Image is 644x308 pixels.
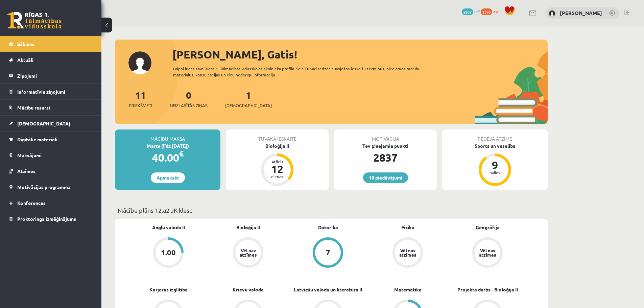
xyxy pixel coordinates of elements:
div: Bioloģija II [226,142,329,149]
span: 1396 [481,8,492,15]
span: mP [474,8,480,14]
span: Digitālie materiāli [17,136,57,142]
span: Atzīmes [17,168,35,174]
a: Projekta darbs - Bioloģija II [457,286,518,293]
div: 40.00 [115,149,220,166]
div: Vēl nav atzīmes [239,248,258,257]
a: Vēl nav atzīmes [208,237,288,269]
a: Latviešu valoda un literatūra II [294,286,362,293]
a: Ģeogrāfija [476,224,500,231]
span: € [179,149,184,159]
a: Atzīmes [9,163,93,179]
div: balles [485,170,505,174]
a: [PERSON_NAME] [560,9,602,16]
a: 1396 xp [481,8,501,14]
span: Motivācijas programma [17,184,71,190]
a: Proktoringa izmēģinājums [9,211,93,227]
div: dienas [267,174,287,179]
a: Fizika [401,224,414,231]
span: Konferences [17,200,46,206]
span: 2837 [462,8,473,15]
a: Sākums [9,36,93,52]
a: Konferences [9,195,93,211]
a: 1[DEMOGRAPHIC_DATA] [225,89,272,109]
div: Laipni lūgts savā Rīgas 1. Tālmācības vidusskolas skolnieka profilā. Šeit Tu vari redzēt tuvojošo... [173,66,433,78]
a: Digitālie materiāli [9,132,93,147]
a: Motivācijas programma [9,179,93,195]
a: 0Neizlasītās ziņas [170,89,208,109]
span: Sākums [17,41,34,47]
div: 7 [326,249,330,256]
a: Rīgas 1. Tālmācības vidusskola [7,12,62,29]
a: 11Priekšmeti [129,89,152,109]
a: [DEMOGRAPHIC_DATA] [9,116,93,131]
div: Vēl nav atzīmes [398,248,417,257]
a: Bioloģija II Atlicis 12 dienas [226,142,329,187]
a: Vēl nav atzīmes [448,237,527,269]
div: 2837 [334,149,437,166]
a: Ziņojumi [9,68,93,84]
a: 1.00 [128,237,208,269]
a: Angļu valoda II [152,224,185,231]
a: Mācību resursi [9,100,93,115]
legend: Maksājumi [17,147,93,163]
span: Mācību resursi [17,104,50,111]
div: Pēdējā atzīme [442,129,548,142]
a: 2837 mP [462,8,480,14]
a: Karjeras izglītība [149,286,188,293]
a: Aktuāli [9,52,93,68]
span: [DEMOGRAPHIC_DATA] [225,102,272,109]
span: Aktuāli [17,57,33,63]
span: Proktoringa izmēģinājums [17,216,76,222]
legend: Ziņojumi [17,68,93,84]
div: 9 [485,160,505,170]
div: Atlicis [267,160,287,164]
img: Gatis Pormalis [549,10,555,17]
a: Vēl nav atzīmes [368,237,448,269]
div: Sports un veselība [442,142,548,149]
a: Bioloģija II [236,224,260,231]
a: Matemātika [394,286,422,293]
a: Datorika [318,224,338,231]
div: 12 [267,164,287,174]
div: Marts (līdz [DATE]) [115,142,220,149]
p: Mācību plāns 12.a2 JK klase [118,206,545,215]
div: Motivācija [334,129,437,142]
legend: Informatīvie ziņojumi [17,84,93,99]
a: 10 piedāvājumi [363,172,408,183]
div: Tuvākā ieskaite [226,129,329,142]
a: Apmaksāt [151,172,185,183]
div: [PERSON_NAME], Gatis! [172,46,548,63]
div: Vēl nav atzīmes [478,248,497,257]
span: Priekšmeti [129,102,152,109]
a: Informatīvie ziņojumi [9,84,93,99]
span: Neizlasītās ziņas [170,102,208,109]
div: Tev pieejamie punkti [334,142,437,149]
div: Mācību maksa [115,129,220,142]
a: Maksājumi [9,147,93,163]
span: [DEMOGRAPHIC_DATA] [17,120,70,126]
div: 1.00 [161,249,176,256]
a: Krievu valoda [233,286,264,293]
a: Sports un veselība 9 balles [442,142,548,187]
a: 7 [288,237,368,269]
span: xp [493,8,498,14]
